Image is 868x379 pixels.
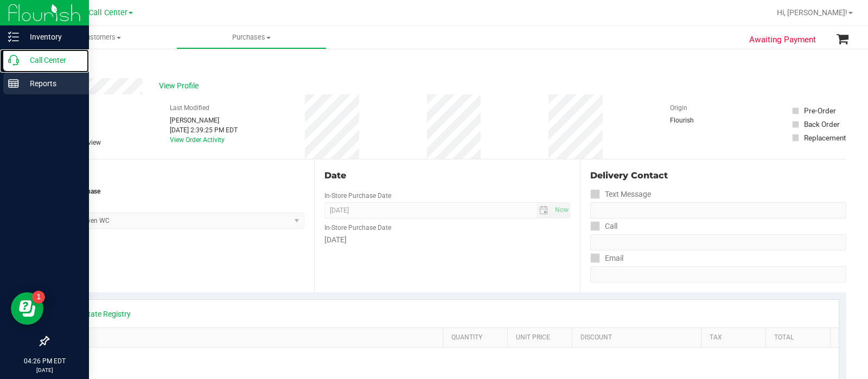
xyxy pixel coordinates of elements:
div: [DATE] [324,234,571,246]
p: [DATE] [5,366,84,374]
a: Discount [580,333,697,342]
a: Tax [710,333,761,342]
iframe: Resource center [11,292,43,325]
iframe: Resource center unread badge [32,291,45,304]
a: Customers [26,26,176,49]
p: Call Center [19,54,84,67]
label: Last Modified [170,103,209,113]
span: Awaiting Payment [749,34,816,46]
input: Format: (999) 999-9999 [590,202,846,219]
div: Replacement [804,132,846,143]
label: In-Store Purchase Date [324,191,391,201]
div: [PERSON_NAME] [170,115,238,125]
div: Back Order [804,119,840,130]
inline-svg: Call Center [8,55,19,66]
inline-svg: Reports [8,78,19,89]
span: Purchases [177,33,326,42]
span: Call Center [88,8,127,17]
div: [DATE] 2:39:25 PM EDT [170,125,238,135]
a: Total [774,333,826,342]
label: Call [590,219,617,234]
a: Unit Price [516,333,567,342]
label: Email [590,250,623,266]
label: Text Message [590,187,651,202]
a: View State Registry [66,309,131,319]
input: Format: (999) 999-9999 [590,234,846,250]
p: Reports [19,77,84,90]
a: View Order Activity [170,136,225,144]
div: Location [48,169,304,182]
div: Delivery Contact [590,169,846,182]
p: Inventory [19,30,84,43]
p: 04:26 PM EDT [5,356,84,366]
label: In-Store Purchase Date [324,223,391,233]
label: Origin [670,103,687,113]
a: SKU [64,333,439,342]
a: Purchases [176,26,327,49]
inline-svg: Inventory [8,31,19,42]
div: Pre-Order [804,105,836,116]
div: Flourish [670,115,724,125]
span: Hi, [PERSON_NAME]! [777,8,847,17]
span: Customers [26,33,176,42]
div: Date [324,169,571,182]
a: Quantity [451,333,503,342]
span: View Profile [159,80,202,92]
